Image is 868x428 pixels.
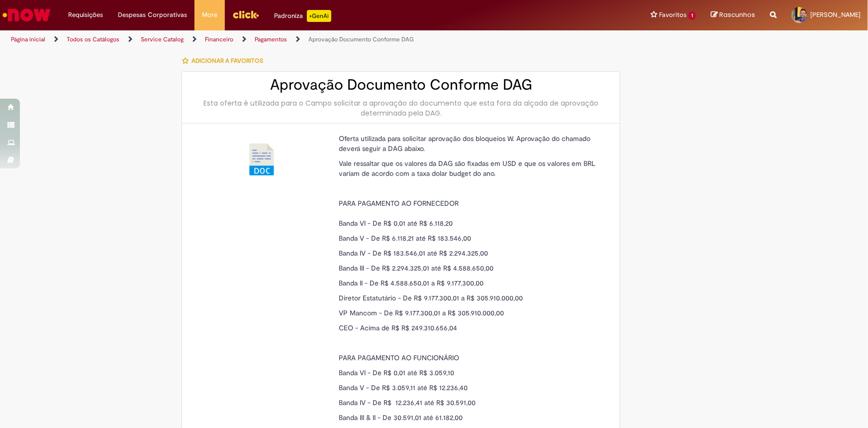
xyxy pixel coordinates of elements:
a: Service Catalog [141,35,184,43]
p: Banda II - De R$ 4.588.650,01 a R$ 9.177.300,00 [339,278,602,288]
p: CEO - Acima de R$ R$ 249.310.656,04 [339,323,602,333]
a: Financeiro [205,35,233,43]
p: Vale ressaltar que os valores da DAG são fixadas em USD e que os valores em BRL variam de acordo ... [339,158,602,178]
ul: Trilhas de página [7,30,571,49]
p: PARA PAGAMENTO AO FORNECEDOR Banda VI - De R$ 0,01 até R$ 6.118,20 [339,198,602,228]
a: Rascunhos [711,10,755,20]
p: Banda III - De R$ 2.294.325,01 até R$ 4.588.650,00 [339,263,602,273]
p: VP Mancom - De R$ 9.177.300,01 a R$ 305.910.000,00 [339,308,602,318]
a: Todos os Catálogos [67,35,119,43]
a: Aprovação Documento Conforme DAG [308,35,414,43]
span: More [202,10,217,20]
span: 1 [688,11,696,20]
img: click_logo_yellow_360x200.png [232,7,259,22]
span: Adicionar a Favoritos [192,57,263,65]
img: Aprovação Documento Conforme DAG [246,143,278,175]
p: +GenAi [307,10,331,22]
img: ServiceNow [1,5,52,25]
span: [PERSON_NAME] [810,10,861,19]
p: Banda V - De R$ 3.059,11 até R$ 12.236,40 [339,383,602,393]
span: Despesas Corporativas [118,10,187,20]
p: Diretor Estatutário - De R$ 9.177.300,01 a R$ 305.910.000,00 [339,293,602,303]
p: Banda IV - De R$ 183.546,01 até R$ 2.294.325,00 [339,248,602,258]
a: Página inicial [11,35,45,43]
button: Adicionar a Favoritos [182,50,269,71]
span: Requisições [68,10,103,20]
span: Favoritos [659,10,686,20]
a: Pagamentos [255,35,287,43]
p: Banda V - De R$ 6.118,21 até R$ 183.546,00 [339,233,602,243]
p: PARA PAGAMENTO AO FUNCIONÁRIO [339,353,602,363]
p: Banda IV - De R$ 12.236,41 até R$ 30.591,00 [339,398,602,408]
p: Banda III & II - De 30.591,01 até 61.182,00 [339,413,602,423]
div: Padroniza [274,10,331,22]
div: Esta oferta é utilizada para o Campo solicitar a aprovação do documento que esta fora da alçada d... [192,98,610,118]
span: Rascunhos [719,10,755,19]
p: Oferta utilizada para solicitar aprovação dos bloqueios W. Aprovação do chamado deverá seguir a D... [339,134,602,153]
h2: Aprovação Documento Conforme DAG [192,77,610,93]
p: Banda VI - De R$ 0,01 até R$ 3.059,10 [339,368,602,378]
